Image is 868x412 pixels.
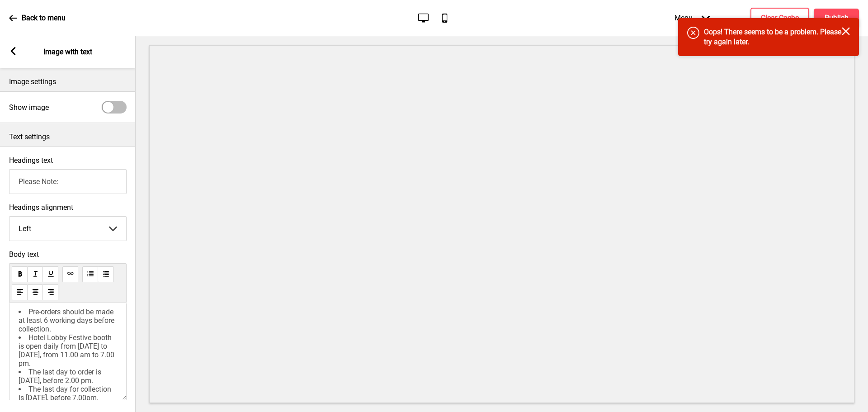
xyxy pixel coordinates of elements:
button: alignRight [42,284,58,300]
button: alignLeft [12,284,28,300]
button: unorderedList [98,266,113,282]
button: alignCenter [27,284,43,300]
button: Clear Cache [750,8,809,28]
p: Back to menu [22,13,66,23]
span: The last day to order is [DATE], before 2.00 pm. [19,368,103,385]
label: Show image [9,103,49,112]
button: orderedList [82,266,98,282]
button: italic [27,266,43,282]
p: Image settings [9,77,127,87]
label: Headings alignment [9,203,127,212]
p: Image with text [43,47,92,57]
label: Headings text [9,156,53,165]
p: Text settings [9,132,127,142]
span: Pre-orders should be made at least 6 working days before collection. [19,308,116,333]
button: bold [12,266,28,282]
span: Body text [9,250,127,259]
span: Hotel Lobby Festive booth is open daily from [DATE] to [DATE], from 11.00 am to 7.00 pm. [19,333,116,368]
a: Back to menu [9,6,66,30]
span: The last day for collection is [DATE], before 7.00pm. [19,385,113,402]
div: Menu [665,5,719,31]
button: link [62,266,78,282]
h4: Oops! There seems to be a problem. Please try again later. [704,27,842,47]
button: underline [42,266,58,282]
h4: Clear Cache [761,13,799,23]
button: Publish [814,9,859,28]
h4: Publish [825,13,849,23]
